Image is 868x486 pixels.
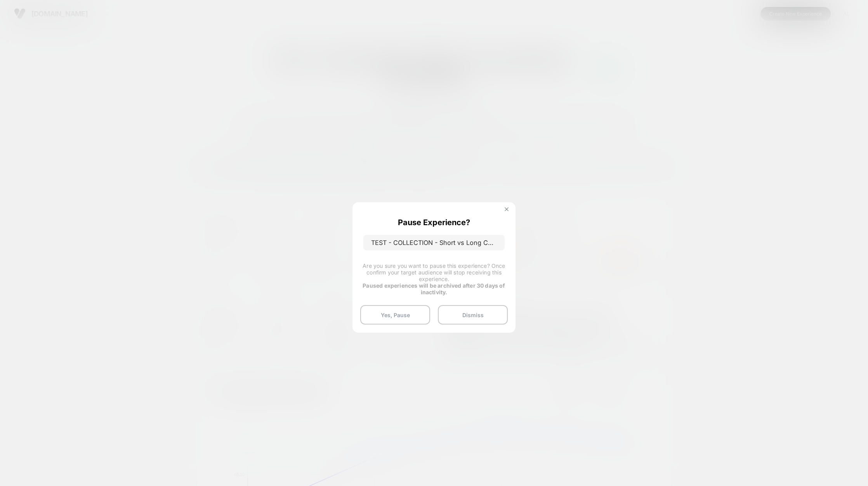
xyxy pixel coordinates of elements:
p: Pause Experience? [398,218,470,227]
span: Are you sure you want to pause this experience? Once confirm your target audience will stop recei... [363,262,505,282]
strong: Paused experiences will be archived after 30 days of inactivity. [363,282,505,295]
button: Yes, Pause [360,305,430,325]
img: close [505,207,509,211]
button: Dismiss [438,305,508,325]
p: TEST - COLLECTION - Short vs Long Collection /prints [WW] [363,235,505,250]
